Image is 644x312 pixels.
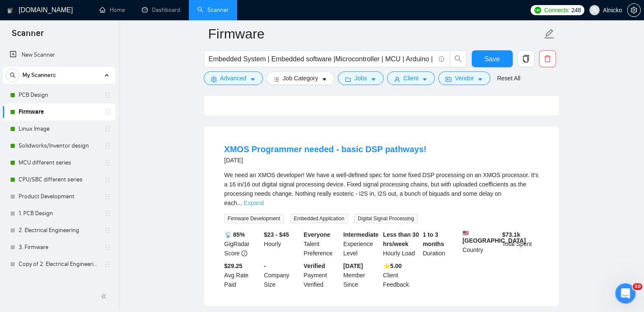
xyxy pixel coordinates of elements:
button: copy [517,50,534,67]
a: MCU different series [19,154,99,171]
li: My Scanners [3,67,115,273]
span: caret-down [250,76,256,82]
span: holder [104,142,111,149]
span: edit [544,28,555,39]
a: Firmware [19,104,99,120]
div: Company Size [262,261,302,289]
span: info-circle [439,56,444,62]
a: New Scanner [10,47,108,63]
img: upwork-logo.png [534,7,541,14]
img: 🇺🇸 [463,230,469,236]
button: setting [627,3,641,17]
span: caret-down [477,76,483,82]
span: My Scanners [22,67,56,84]
div: Hourly [262,230,302,258]
button: folderJobscaret-down [338,71,384,85]
b: 📡 85% [224,231,245,238]
span: Job Category [283,74,318,83]
span: Firmware Development [224,214,284,223]
b: $23 - $45 [264,231,289,238]
b: Intermediate [343,231,379,238]
span: holder [104,176,111,183]
input: Scanner name... [208,23,542,44]
a: 2. Electrical Engineering [19,222,99,239]
span: holder [104,210,111,217]
b: $29.25 [224,263,243,269]
b: [GEOGRAPHIC_DATA] [462,230,526,244]
div: Member Since [342,261,381,289]
span: bars [274,76,279,82]
a: CPU/SBC different series [19,171,99,188]
span: caret-down [422,76,428,82]
div: Hourly Load [381,230,421,258]
b: Everyone [304,231,330,238]
button: search [450,50,467,67]
span: Client [404,74,419,83]
span: setting [627,7,640,14]
iframe: Intercom live chat [615,283,636,304]
a: Reset All [497,74,520,83]
span: Vendor [455,74,473,83]
span: holder [104,92,111,99]
span: ... [237,200,242,206]
a: Solidworks/Inventor design [19,137,99,154]
button: delete [539,50,556,67]
span: info-circle [241,250,247,256]
img: logo [7,4,13,17]
b: Verified [304,263,325,269]
b: 1 to 3 months [423,231,444,247]
div: Avg Rate Paid [223,261,263,289]
button: idcardVendorcaret-down [438,71,490,85]
a: searchScanner [197,6,229,14]
b: Less than 30 hrs/week [383,231,419,247]
a: Product Development [19,188,99,205]
span: Advanced [220,74,246,83]
span: holder [104,159,111,166]
span: 10 [633,283,642,290]
span: Jobs [354,74,367,83]
div: Country [461,230,500,258]
button: barsJob Categorycaret-down [266,71,334,85]
a: setting [627,7,641,14]
li: New Scanner [3,47,115,63]
a: 3. Firmware [19,239,99,256]
span: Digital Signal Processing [354,214,417,223]
span: folder [345,76,351,82]
span: holder [104,193,111,200]
a: PCB Design [19,87,99,104]
span: setting [211,76,217,82]
a: Copy of 2. Electrical Engineering [19,256,99,273]
button: userClientcaret-down [387,71,435,85]
div: Total Spent [500,230,540,258]
div: Talent Preference [302,230,342,258]
a: homeHome [100,6,125,14]
input: Search Freelance Jobs... [209,54,435,64]
span: 248 [571,5,580,15]
div: [DATE] [224,155,427,165]
div: Experience Level [342,230,381,258]
div: We need an XMOS developer! We have a well-defined spec for some fixed DSP processing on an XMOS p... [224,170,539,208]
span: delete [539,55,556,63]
button: settingAdvancedcaret-down [204,71,263,85]
span: Scanner [5,27,50,45]
span: holder [104,261,111,268]
span: caret-down [370,76,376,82]
a: dashboardDashboard [142,6,180,14]
span: user [394,76,400,82]
span: Save [484,54,500,64]
a: 1. PCB Design [19,205,99,222]
div: Duration [421,230,461,258]
span: caret-down [321,76,327,82]
span: Embedded Application [290,214,348,223]
button: Save [472,50,513,67]
b: $ 73.1k [502,231,520,238]
span: idcard [445,76,451,82]
span: double-left [101,292,109,301]
span: user [591,7,597,13]
b: [DATE] [343,263,363,269]
span: Connects: [544,5,569,15]
b: - [264,263,266,269]
a: XMOS Programmer needed - basic DSP pathways! [224,145,427,154]
div: Client Feedback [381,261,421,289]
span: holder [104,244,111,251]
